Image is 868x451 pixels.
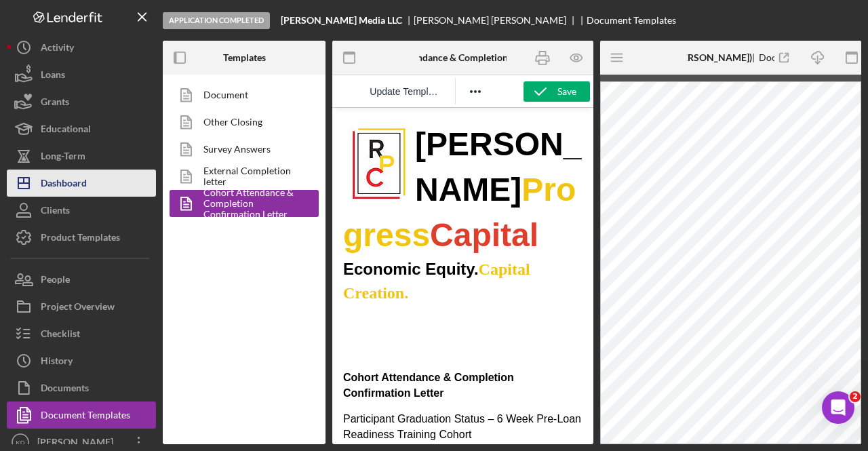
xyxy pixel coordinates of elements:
div: Grants [41,88,69,119]
div: Long-Term [41,142,85,173]
button: Documents [7,374,156,401]
div: Document Templates [587,15,676,26]
a: External Completion letter [170,163,312,190]
div: Loans [41,61,65,92]
button: Project Overview [7,293,156,320]
div: Documents [41,374,89,405]
div: Dashboard [41,170,87,200]
button: Loans [7,61,156,88]
a: Document [170,81,312,109]
button: Reveal or hide additional toolbar items [464,82,487,101]
button: Long-Term [7,142,156,170]
div: Product Templates [41,224,120,254]
button: Activity [7,34,156,61]
b: Cohort Attendance & Completion Confirmation Letter [367,52,593,63]
button: Grants [7,88,156,115]
button: Reset the template to the current product template value [364,82,446,101]
iframe: Rich Text Area [332,108,593,444]
button: History [7,347,156,374]
div: Save [557,81,576,102]
div: Application Completed [163,12,270,29]
div: History [41,347,73,378]
button: People [7,266,156,293]
span: 2 [850,391,861,402]
div: | Document 1 [653,52,809,63]
div: Educational [41,115,91,146]
b: W9 ([PERSON_NAME]) [653,52,752,63]
button: Dashboard [7,170,156,197]
div: Project Overview [41,293,115,323]
div: People [41,266,70,296]
b: Templates [223,52,266,63]
button: Document Templates [7,401,156,429]
a: Cohort Attendance & Completion Confirmation Letter [170,190,312,217]
div: Activity [41,34,74,64]
button: Clients [7,197,156,224]
text: KD [16,439,24,446]
button: Product Templates [7,224,156,251]
div: Checklist [41,320,80,351]
iframe: Intercom live chat [822,391,854,424]
button: Educational [7,115,156,142]
div: Clients [41,197,70,227]
a: Survey Answers [170,136,312,163]
button: Checklist [7,320,156,347]
a: Other Closing [170,109,312,136]
button: Save [524,81,590,102]
div: Document Templates [41,401,130,432]
b: [PERSON_NAME] Media LLC [281,15,402,26]
span: Update Template [370,86,441,97]
div: [PERSON_NAME] [PERSON_NAME] [414,15,578,26]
